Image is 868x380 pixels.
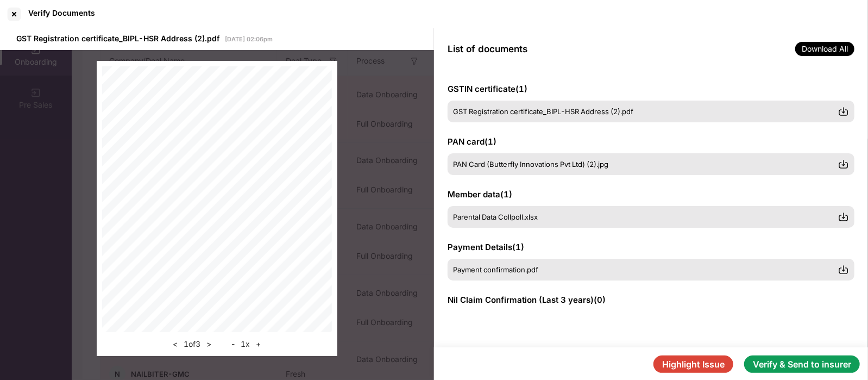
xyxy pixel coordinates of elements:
img: svg+xml;base64,PHN2ZyBpZD0iRG93bmxvYWQtMzJ4MzIiIHhtbG5zPSJodHRwOi8vd3d3LnczLm9yZy8yMDAwL3N2ZyIgd2... [838,264,849,275]
span: GSTIN certificate ( 1 ) [448,84,527,94]
span: PAN card ( 1 ) [448,136,496,147]
div: 1 of 3 [169,338,215,351]
img: svg+xml;base64,PHN2ZyBpZD0iRG93bmxvYWQtMzJ4MzIiIHhtbG5zPSJodHRwOi8vd3d3LnczLm9yZy8yMDAwL3N2ZyIgd2... [838,106,849,117]
span: List of documents [448,43,527,54]
button: - [228,338,238,351]
button: Highlight Issue [653,356,733,373]
div: Verify Documents [28,8,95,17]
span: Payment Details ( 1 ) [448,242,524,252]
span: Download All [795,42,854,56]
span: Nil Claim Confirmation (Last 3 years) ( 0 ) [448,295,606,305]
button: Verify & Send to insurer [744,356,860,373]
div: 1 x [228,338,264,351]
span: GST Registration certificate_BIPL-HSR Address (2).pdf [453,107,633,116]
span: Payment confirmation.pdf [453,265,538,274]
span: Member data ( 1 ) [448,189,512,200]
span: Parental Data Collpoll.xlsx [453,213,538,221]
img: svg+xml;base64,PHN2ZyBpZD0iRG93bmxvYWQtMzJ4MzIiIHhtbG5zPSJodHRwOi8vd3d3LnczLm9yZy8yMDAwL3N2ZyIgd2... [838,211,849,222]
span: PAN Card (Butterfly Innovations Pvt Ltd) (2).jpg [453,160,608,169]
button: > [203,338,215,351]
span: GST Registration certificate_BIPL-HSR Address (2).pdf [16,34,219,43]
button: < [169,338,181,351]
span: [DATE] 02:06pm [225,35,273,43]
img: svg+xml;base64,PHN2ZyBpZD0iRG93bmxvYWQtMzJ4MzIiIHhtbG5zPSJodHRwOi8vd3d3LnczLm9yZy8yMDAwL3N2ZyIgd2... [838,159,849,170]
button: + [253,338,264,351]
